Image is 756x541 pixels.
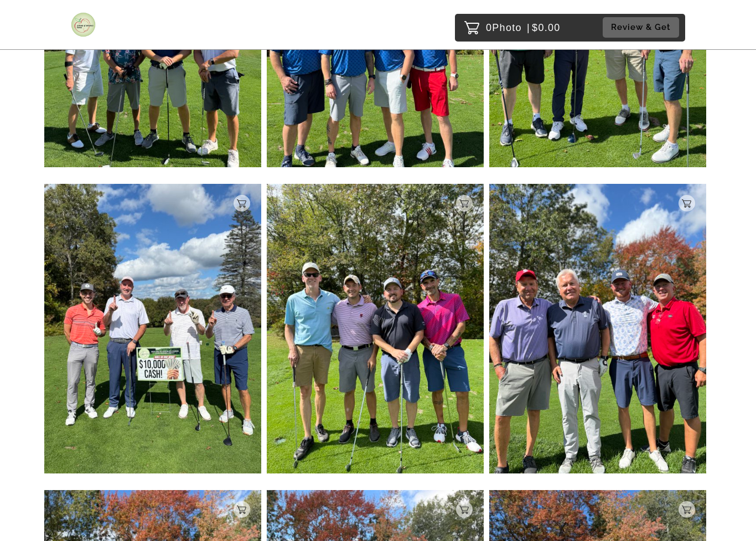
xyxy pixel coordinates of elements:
img: 221344 [267,184,484,473]
span: Photo [492,19,522,37]
img: 221343 [489,184,706,473]
span: | [527,22,530,33]
img: Snapphound Logo [71,12,96,37]
button: Review & Get [603,17,679,38]
p: 0 $0.00 [486,19,561,37]
img: 221345 [44,184,261,473]
a: Review & Get [603,17,682,38]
